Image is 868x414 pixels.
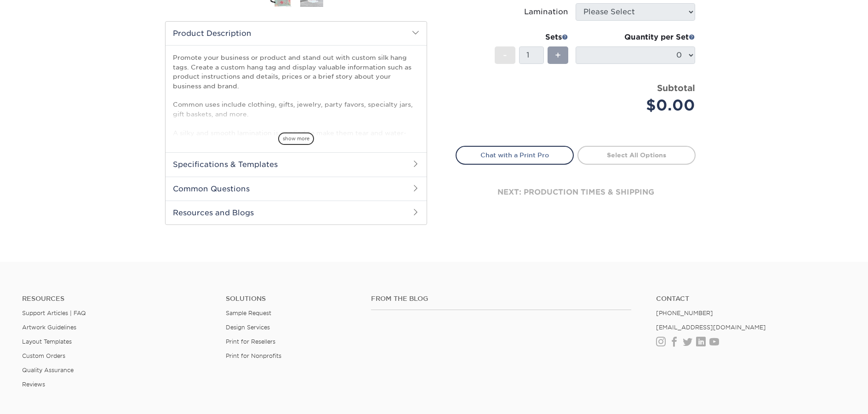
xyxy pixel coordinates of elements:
a: [PHONE_NUMBER] [656,310,713,316]
span: show more [278,132,314,145]
div: Lamination [524,6,568,17]
a: Print for Resellers [226,338,275,345]
span: + [555,48,561,62]
div: next: production times & shipping [456,165,696,220]
a: Select All Options [577,146,696,164]
h2: Resources and Blogs [166,201,427,224]
a: [EMAIL_ADDRESS][DOMAIN_NAME] [656,324,766,331]
a: Support Articles | FAQ [22,310,86,316]
a: Custom Orders [22,352,65,359]
a: Contact [656,295,846,303]
a: Sample Request [226,310,271,316]
strong: Subtotal [657,83,695,93]
h4: From the Blog [371,295,631,303]
p: Promote your business or product and stand out with custom silk hang tags. Create a custom hang t... [173,53,419,166]
div: $0.00 [582,94,695,116]
h4: Solutions [226,295,357,303]
a: Artwork Guidelines [22,324,76,331]
h2: Specifications & Templates [166,152,427,176]
h2: Product Description [166,22,427,45]
a: Layout Templates [22,338,72,345]
a: Design Services [226,324,270,331]
div: Quantity per Set [576,32,695,43]
div: Sets [495,32,568,43]
span: - [503,48,507,62]
h4: Resources [22,295,212,303]
a: Print for Nonprofits [226,352,281,359]
h2: Common Questions [166,177,427,201]
a: Chat with a Print Pro [456,146,574,164]
a: Quality Assurance [22,367,74,374]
